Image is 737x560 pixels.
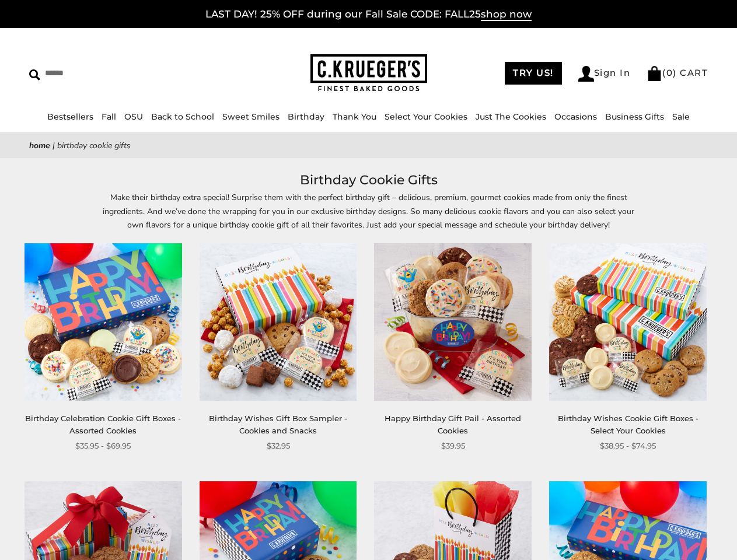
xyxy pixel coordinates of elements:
a: TRY US! [505,62,562,85]
a: Home [29,140,50,151]
a: Birthday Celebration Cookie Gift Boxes - Assorted Cookies [25,414,181,435]
span: shop now [481,8,532,21]
img: C.KRUEGER'S [310,54,427,92]
a: Fall [102,111,116,122]
a: Sweet Smiles [222,111,280,122]
a: Birthday [288,111,324,122]
a: Sign In [578,66,631,82]
a: LAST DAY! 25% OFF during our Fall Sale CODE: FALL25shop now [205,8,532,21]
a: Occasions [554,111,597,122]
h1: Birthday Cookie Gifts [47,170,690,191]
img: Birthday Celebration Cookie Gift Boxes - Assorted Cookies [25,243,182,401]
span: $32.95 [267,440,290,452]
a: Thank You [333,111,376,122]
a: Birthday Wishes Gift Box Sampler - Cookies and Snacks [209,414,347,435]
a: Just The Cookies [476,111,546,122]
img: Search [29,69,40,80]
a: Happy Birthday Gift Pail - Assorted Cookies [385,414,521,435]
span: | [53,140,55,151]
p: Make their birthday extra special! Surprise them with the perfect birthday gift – delicious, prem... [100,191,637,231]
span: $35.95 - $69.95 [75,440,131,452]
img: Birthday Wishes Cookie Gift Boxes - Select Your Cookies [549,243,707,401]
a: (0) CART [647,67,708,78]
img: Account [578,66,594,82]
span: 0 [666,67,673,78]
img: Bag [647,66,662,81]
span: $38.95 - $74.95 [600,440,656,452]
input: Search [29,64,184,82]
a: Business Gifts [605,111,664,122]
span: Birthday Cookie Gifts [57,140,131,151]
img: Happy Birthday Gift Pail - Assorted Cookies [374,243,532,401]
a: OSU [124,111,143,122]
a: Bestsellers [47,111,93,122]
nav: breadcrumbs [29,139,708,152]
a: Sale [672,111,690,122]
a: Select Your Cookies [385,111,467,122]
a: Back to School [151,111,214,122]
span: $39.95 [441,440,465,452]
a: Birthday Wishes Cookie Gift Boxes - Select Your Cookies [558,414,698,435]
img: Birthday Wishes Gift Box Sampler - Cookies and Snacks [200,243,357,401]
